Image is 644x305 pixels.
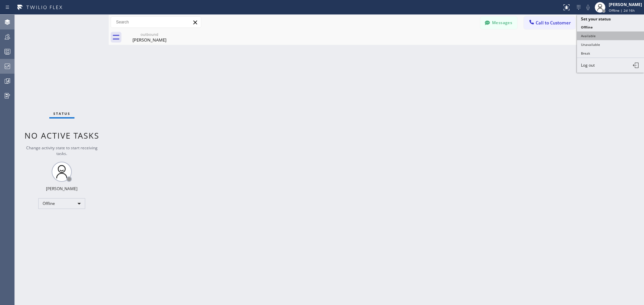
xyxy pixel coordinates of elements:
button: Mute [583,3,593,12]
span: No active tasks [24,130,99,141]
button: Messages [480,16,517,29]
div: outbound [124,32,175,37]
div: [PERSON_NAME] [124,37,175,43]
div: [PERSON_NAME] [609,2,642,7]
div: [PERSON_NAME] [46,186,77,192]
input: Search [111,17,201,27]
button: Call to Customer [524,16,575,29]
div: Connie Sourapas [124,30,175,45]
span: Change activity state to start receiving tasks. [26,145,98,156]
span: Offline | 2d 16h [609,8,635,13]
span: Call to Customer [536,20,571,26]
div: Offline [38,198,85,209]
span: Status [53,111,70,116]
